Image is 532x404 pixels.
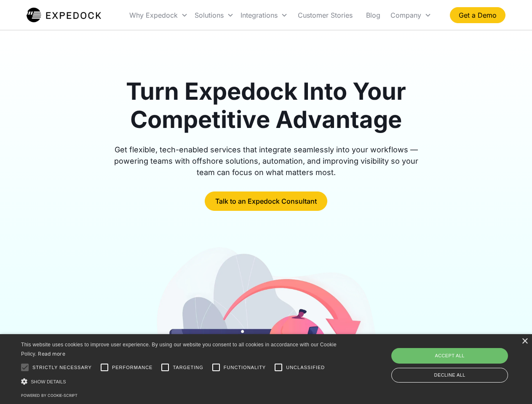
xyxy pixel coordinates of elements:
[205,191,327,211] a: Talk to an Expedock Consultant
[241,11,278,19] div: Integrations
[21,393,78,398] a: Powered by cookie-script
[38,351,65,357] a: Read more
[126,1,191,29] div: Why Expedock
[112,364,153,371] span: Performance
[359,1,387,29] a: Blog
[104,77,428,134] h1: Turn Expedock Into Your Competitive Advantage
[104,144,428,178] div: Get flexible, tech-enabled services that integrate seamlessly into your workflows — powering team...
[237,1,291,29] div: Integrations
[32,364,92,371] span: Strictly necessary
[173,364,203,371] span: Targeting
[191,1,237,29] div: Solutions
[390,11,421,19] div: Company
[27,7,101,24] img: Expedock Logo
[21,342,337,357] span: This website uses cookies to improve user experience. By using our website you consent to all coo...
[392,313,532,404] iframe: Chat Widget
[195,11,224,19] div: Solutions
[21,377,340,386] div: Show details
[387,1,435,29] div: Company
[450,7,505,23] a: Get a Demo
[129,11,178,19] div: Why Expedock
[31,379,66,384] span: Show details
[224,364,266,371] span: Functionality
[291,1,359,29] a: Customer Stories
[286,364,325,371] span: Unclassified
[27,7,101,24] a: home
